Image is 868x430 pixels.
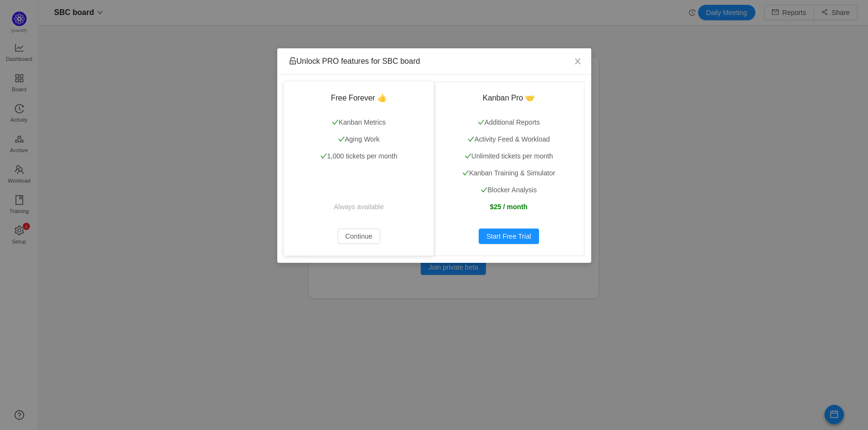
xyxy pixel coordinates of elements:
i: icon: check [465,153,471,159]
p: Aging Work [296,134,423,144]
p: Blocker Analysis [445,185,572,195]
span: 1,000 tickets per month [320,152,398,160]
p: Kanban Training & Simulator [445,168,572,178]
i: icon: close [574,57,582,65]
i: icon: check [468,136,474,143]
i: icon: unlock [289,57,297,65]
p: Additional Reports [445,117,572,128]
p: Kanban Metrics [296,117,423,128]
i: icon: check [332,119,339,126]
p: Always available [296,202,423,212]
i: icon: check [320,153,327,159]
i: icon: check [478,119,484,126]
button: Close [564,48,591,75]
p: Activity Feed & Workload [445,134,572,144]
strong: $25 / month [490,203,527,211]
i: icon: check [481,186,487,193]
button: Continue [338,229,380,244]
p: Unlimited tickets per month [445,151,572,161]
h3: Free Forever 👍 [296,93,423,103]
h3: Kanban Pro 🤝 [445,93,572,103]
button: Start Free Trial [479,229,539,244]
i: icon: check [462,170,469,176]
span: Unlock PRO features for SBC board [289,57,420,65]
i: icon: check [338,136,345,143]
